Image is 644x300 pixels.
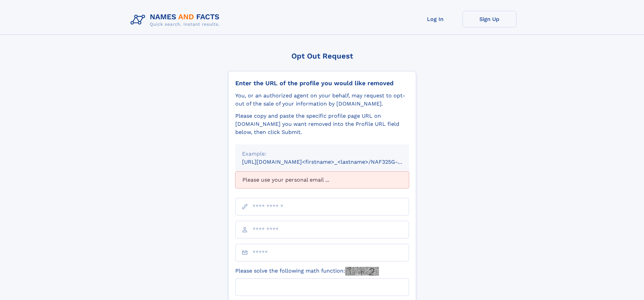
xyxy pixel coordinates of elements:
a: Log In [408,11,462,27]
label: Please solve the following math function: [235,267,379,276]
div: Enter the URL of the profile you would like removed [235,79,409,87]
div: Opt Out Request [228,52,416,60]
img: Logo Names and Facts [128,11,225,29]
small: [URL][DOMAIN_NAME]<firstname>_<lastname>/NAF325G-xxxxxxxx [242,159,422,165]
div: Example: [242,150,402,158]
div: Please copy and paste the specific profile page URL on [DOMAIN_NAME] you want removed into the Pr... [235,112,409,136]
div: Please use your personal email ... [235,171,409,188]
a: Sign Up [462,11,517,27]
div: You, or an authorized agent on your behalf, may request to opt-out of the sale of your informatio... [235,92,409,108]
